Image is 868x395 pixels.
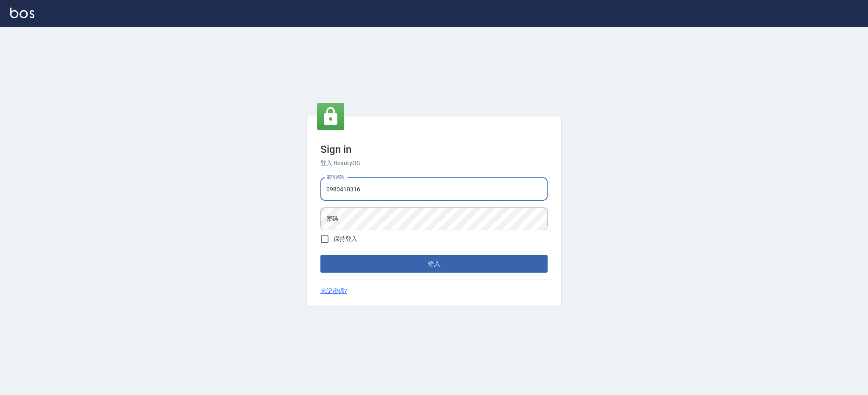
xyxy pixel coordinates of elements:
[334,235,357,243] span: 保持登入
[320,159,548,168] h6: 登入 BeautyOS
[10,8,34,18] img: Logo
[326,174,344,180] label: 電話號碼
[320,144,548,155] h3: Sign in
[320,287,347,296] a: 忘記密碼?
[320,255,548,273] button: 登入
